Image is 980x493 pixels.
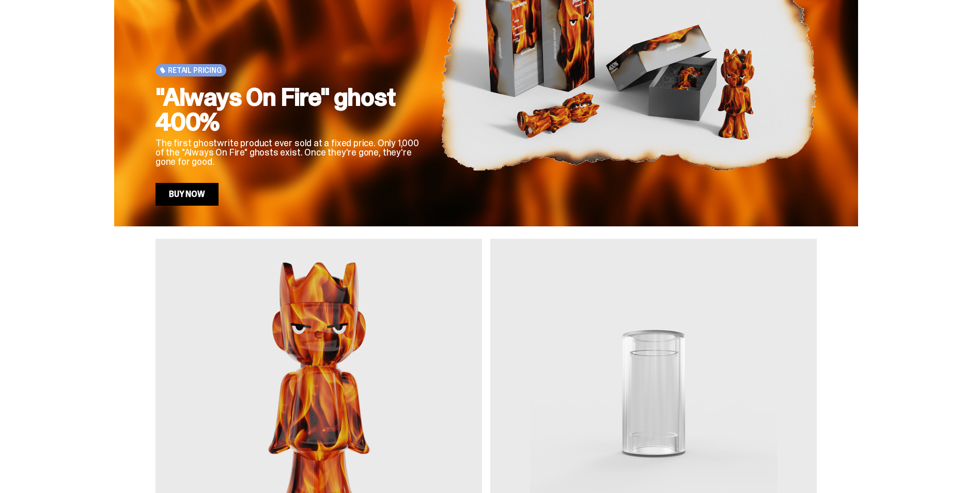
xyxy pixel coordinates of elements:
p: The first ghostwrite product ever sold at a fixed price. Only 1,000 of the "Always On Fire" ghost... [155,138,424,166]
h2: "Always On Fire" ghost 400% [155,85,424,134]
a: Buy Now [155,183,219,206]
span: Retail Pricing [168,66,222,74]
